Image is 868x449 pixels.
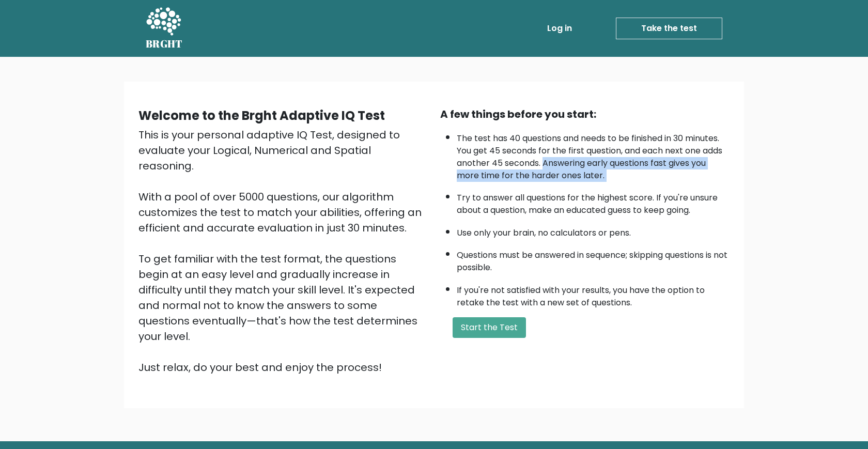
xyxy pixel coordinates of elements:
[138,127,428,375] div: This is your personal adaptive IQ Test, designed to evaluate your Logical, Numerical and Spatial ...
[146,4,183,53] a: BRGHT
[453,317,526,338] button: Start the Test
[457,127,730,182] li: The test has 40 questions and needs to be finished in 30 minutes. You get 45 seconds for the firs...
[457,222,730,239] li: Use only your brain, no calculators or pens.
[543,18,576,39] a: Log in
[440,106,730,122] div: A few things before you start:
[616,18,722,39] a: Take the test
[138,107,385,124] b: Welcome to the Brght Adaptive IQ Test
[457,279,730,309] li: If you're not satisfied with your results, you have the option to retake the test with a new set ...
[457,187,730,216] li: Try to answer all questions for the highest score. If you're unsure about a question, make an edu...
[457,244,730,274] li: Questions must be answered in sequence; skipping questions is not possible.
[146,38,183,50] h5: BRGHT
